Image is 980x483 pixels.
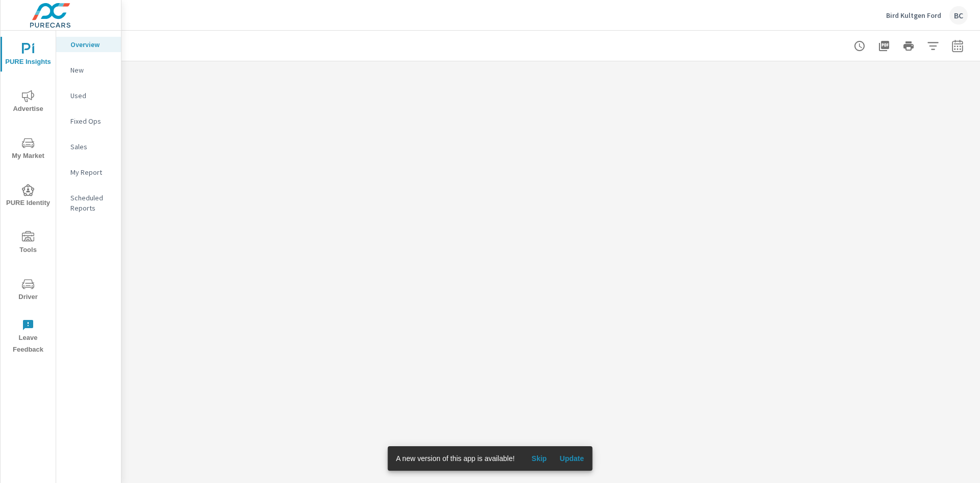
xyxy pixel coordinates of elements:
[70,142,113,152] p: Sales
[949,6,968,25] div: BC
[898,36,919,56] button: Print Report
[56,37,121,52] div: Overview
[70,193,113,213] p: Scheduled Reports
[70,167,113,177] p: My Report
[396,454,515,463] span: A new version of this app is available!
[4,43,53,68] span: PURE Insights
[923,36,943,56] button: Apply Filters
[4,278,53,303] span: Driver
[56,165,121,180] div: My Report
[4,319,53,356] span: Leave Feedback
[1,31,56,360] div: nav menu
[56,88,121,103] div: Used
[886,11,941,20] p: Bird Kultgen Ford
[4,231,53,256] span: Tools
[56,113,121,129] div: Fixed Ops
[4,137,53,162] span: My Market
[56,190,121,216] div: Scheduled Reports
[70,39,113,50] p: Overview
[56,62,121,78] div: New
[555,450,588,467] button: Update
[4,184,53,209] span: PURE Identity
[947,36,968,56] button: Select Date Range
[70,90,113,101] p: Used
[70,65,113,75] p: New
[56,139,121,154] div: Sales
[70,116,113,126] p: Fixed Ops
[559,454,584,463] span: Update
[874,36,894,56] button: "Export Report to PDF"
[523,450,555,467] button: Skip
[4,90,53,115] span: Advertise
[527,454,551,463] span: Skip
